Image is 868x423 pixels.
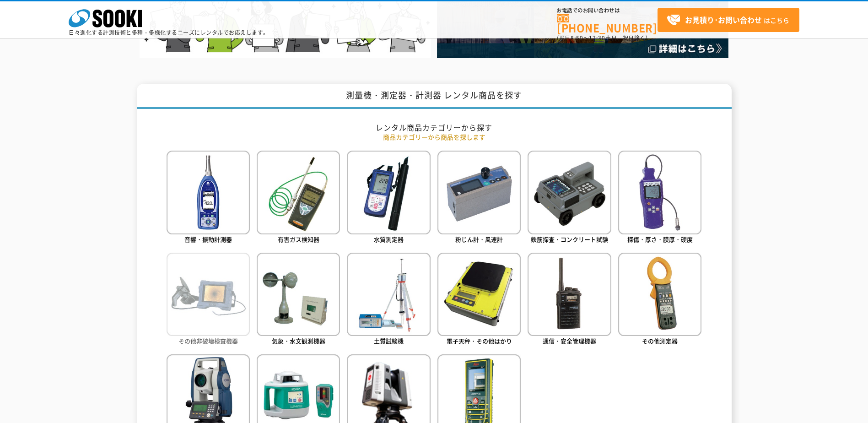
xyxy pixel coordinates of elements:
[618,151,701,245] a: 探傷・厚さ・膜厚・硬度
[184,235,232,244] span: 音響・振動計測器
[667,13,789,27] span: はこちら
[437,253,521,336] img: 電子天秤・その他はかり
[528,151,611,245] a: 鉄筋探査・コンクリート試験
[642,336,678,345] span: その他測定器
[167,253,250,336] img: その他非破壊検査機器
[589,34,605,42] span: 17:30
[627,235,693,244] span: 探傷・厚さ・膜厚・硬度
[447,336,512,345] span: 電子天秤・その他はかり
[278,235,319,244] span: 有害ガス検知器
[571,34,583,42] span: 8:50
[347,253,430,336] img: 土質試験機
[347,151,430,234] img: 水質測定器
[685,14,762,25] strong: お見積り･お問い合わせ
[374,336,404,345] span: 土質試験機
[557,8,658,13] span: お電話でのお問い合わせは
[272,336,325,345] span: 気象・水文観測機器
[437,151,521,234] img: 粉じん計・風速計
[528,253,611,336] img: 通信・安全管理機器
[167,123,702,132] h2: レンタル商品カテゴリーから探す
[531,235,608,244] span: 鉄筋探査・コンクリート試験
[557,14,658,33] a: [PHONE_NUMBER]
[178,336,238,345] span: その他非破壊検査機器
[257,253,340,336] img: 気象・水文観測機器
[455,235,503,244] span: 粉じん計・風速計
[167,253,250,347] a: その他非破壊検査機器
[257,151,340,245] a: 有害ガス検知器
[167,151,250,245] a: 音響・振動計測器
[167,151,250,234] img: 音響・振動計測器
[437,151,521,245] a: 粉じん計・風速計
[137,84,732,109] h1: 測量機・測定器・計測器 レンタル商品を探す
[257,253,340,347] a: 気象・水文観測機器
[557,34,647,42] span: (平日 ～ 土日、祝日除く)
[347,253,430,347] a: 土質試験機
[528,253,611,347] a: 通信・安全管理機器
[437,253,521,347] a: 電子天秤・その他はかり
[618,253,701,336] img: その他測定器
[374,235,404,244] span: 水質測定器
[69,30,269,35] p: 日々進化する計測技術と多種・多様化するニーズにレンタルでお応えします。
[658,8,799,32] a: お見積り･お問い合わせはこちら
[543,336,596,345] span: 通信・安全管理機器
[167,132,702,142] p: 商品カテゴリーから商品を探します
[347,151,430,245] a: 水質測定器
[528,151,611,234] img: 鉄筋探査・コンクリート試験
[618,253,701,347] a: その他測定器
[618,151,701,234] img: 探傷・厚さ・膜厚・硬度
[257,151,340,234] img: 有害ガス検知器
